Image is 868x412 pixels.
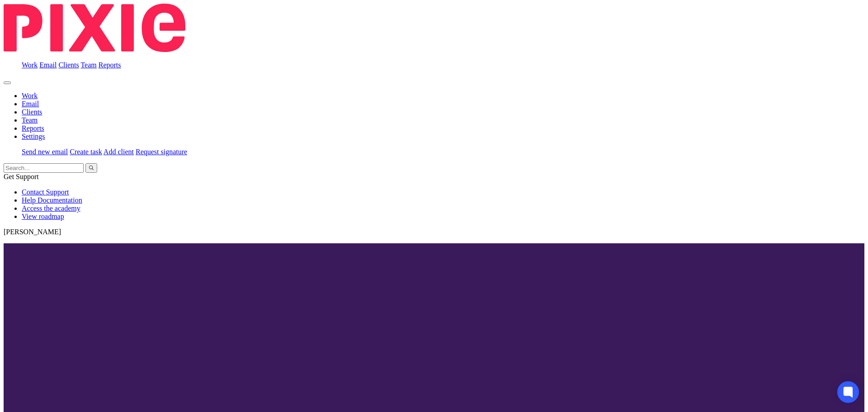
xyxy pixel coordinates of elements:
[22,196,82,204] a: Help Documentation
[22,108,42,116] a: Clients
[58,61,79,69] a: Clients
[80,61,96,69] a: Team
[85,163,97,173] button: Search
[22,133,45,140] a: Settings
[136,148,187,156] a: Request signature
[4,228,864,236] p: [PERSON_NAME]
[39,61,57,69] a: Email
[22,148,68,156] a: Send new email
[22,116,38,124] a: Team
[4,4,185,52] img: Pixie
[99,61,121,69] a: Reports
[22,204,80,212] a: Access the academy
[70,148,102,156] a: Create task
[4,163,84,173] input: Search
[22,213,64,220] a: View roadmap
[22,92,38,99] a: Work
[4,173,39,180] span: Get Support
[22,124,44,132] a: Reports
[22,100,39,108] a: Email
[22,188,69,196] a: Contact Support
[104,148,134,156] a: Add client
[22,61,38,69] a: Work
